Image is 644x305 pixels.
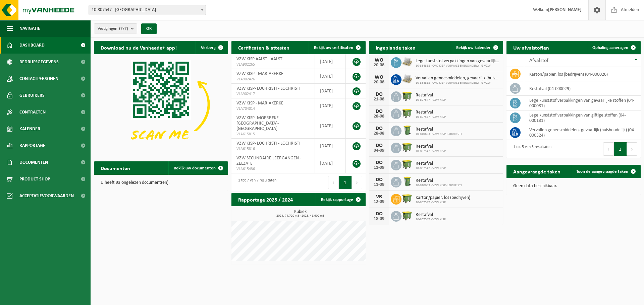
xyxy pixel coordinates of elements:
[401,210,413,221] img: WB-1100-HPE-GN-50
[614,142,627,156] button: 1
[94,23,137,33] button: Vestigingen(7/7)
[416,59,500,64] span: Lege kunststof verpakkingen van gevaarlijke stoffen
[94,41,183,54] h2: Download nu de Vanheede+ app!
[168,161,227,175] a: Bekijk uw documenten
[372,80,386,85] div: 20-08
[603,142,614,156] button: Previous
[506,165,567,178] h2: Aangevraagde taken
[372,75,386,80] div: WO
[571,165,640,178] a: Toon de aangevraagde taken
[524,125,641,140] td: vervallen geneesmiddelen, gevaarlijk (huishoudelijk) (04-000324)
[89,5,206,15] span: 10-807547 - VZW KISP - MARIAKERKE
[19,137,45,154] span: Rapportage
[576,169,628,174] span: Toon de aangevraagde taken
[19,37,45,54] span: Dashboard
[236,146,310,152] span: VLA615816
[98,24,128,34] span: Vestigingen
[372,160,386,165] div: DO
[236,57,282,62] span: VZW KISP AALST - AALST
[456,46,491,50] span: Bekijk uw kalender
[236,71,283,76] span: VZW KISP - MARIAKERKE
[372,143,386,148] div: DO
[236,101,283,106] span: VZW KISP - MARIAKERKE
[315,113,346,139] td: [DATE]
[524,81,641,96] td: restafval (04-000029)
[315,98,346,113] td: [DATE]
[548,7,582,12] strong: [PERSON_NAME]
[236,141,301,146] span: VZW KISP- LOCHRISTI - LOCHRISTI
[372,194,386,200] div: VR
[315,153,346,173] td: [DATE]
[372,97,386,102] div: 21-08
[524,110,641,125] td: lege kunststof verpakkingen van giftige stoffen (04-000131)
[401,176,413,187] img: WB-0240-HPE-GN-50
[235,214,366,218] span: 2024: 74,720 m3 - 2025: 48,600 m3
[19,104,46,121] span: Contracten
[401,193,413,204] img: WB-1100-HPE-GN-50
[401,56,413,68] img: LP-PA-00000-WDN-11
[309,41,365,54] a: Bekijk uw certificaten
[372,131,386,136] div: 28-08
[416,98,446,102] span: 10-807547 - VZW KISP
[416,115,446,119] span: 10-807547 - VZW KISP
[416,149,446,153] span: 10-807547 - VZW KISP
[201,46,216,50] span: Verberg
[236,156,301,166] span: VZW SECUNDAIRE LEERGANGEN - ZELZATE
[372,211,386,217] div: DO
[416,93,446,98] span: Restafval
[236,91,310,97] span: VLA902417
[196,41,227,54] button: Verberg
[416,166,446,170] span: 10-807547 - VZW KISP
[401,90,413,102] img: WB-1100-HPE-GN-50
[314,46,353,50] span: Bekijk uw certificaten
[236,77,310,82] span: VLA902426
[372,92,386,97] div: DO
[416,64,500,68] span: 10-854818 - CVO KISP VOLWASSENENONDERWIJS VZW
[236,166,310,172] span: VLA615436
[89,5,206,15] span: 10-807547 - VZW KISP - MARIAKERKE
[231,41,296,54] h2: Certificaten & attesten
[101,180,221,185] p: U heeft 93 ongelezen document(en).
[416,144,446,149] span: Restafval
[19,187,74,204] span: Acceptatievoorwaarden
[369,41,422,54] h2: Ingeplande taken
[416,127,462,132] span: Restafval
[236,62,310,67] span: VLA902265
[401,73,413,85] img: LP-PA-00000-WDN-11
[627,142,637,156] button: Next
[94,54,228,155] img: Download de VHEPlus App
[315,84,346,98] td: [DATE]
[416,183,462,187] span: 10-810683 - VZW KISP- LOCHRISTI
[524,96,641,110] td: lege kunststof verpakkingen van gevaarlijke stoffen (04-000081)
[416,195,470,201] span: Karton/papier, los (bedrijven)
[19,54,59,70] span: Bedrijfsgegevens
[372,109,386,114] div: DO
[316,193,365,206] a: Bekijk rapportage
[236,86,301,91] span: VZW KISP- LOCHRISTI - LOCHRISTI
[315,54,346,69] td: [DATE]
[372,182,386,187] div: 11-09
[19,87,45,104] span: Gebruikers
[592,46,628,50] span: Ophaling aanvragen
[339,176,352,189] button: 1
[506,41,556,54] h2: Uw afvalstoffen
[236,106,310,111] span: VLA704014
[19,20,40,37] span: Navigatie
[416,161,446,166] span: Restafval
[19,70,58,87] span: Contactpersonen
[372,148,386,153] div: 04-09
[372,200,386,204] div: 12-09
[372,58,386,63] div: WO
[315,69,346,84] td: [DATE]
[510,142,551,156] div: 1 tot 5 van 5 resultaten
[401,142,413,153] img: WB-1100-HPE-GN-50
[416,218,446,222] span: 10-807547 - VZW KISP
[524,67,641,81] td: karton/papier, los (bedrijven) (04-000026)
[19,121,40,137] span: Kalender
[401,125,413,136] img: WB-0240-HPE-GN-50
[529,58,548,63] span: Afvalstof
[19,171,50,187] span: Product Shop
[94,161,137,174] h2: Documenten
[235,210,366,218] h3: Kubiek
[416,110,446,115] span: Restafval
